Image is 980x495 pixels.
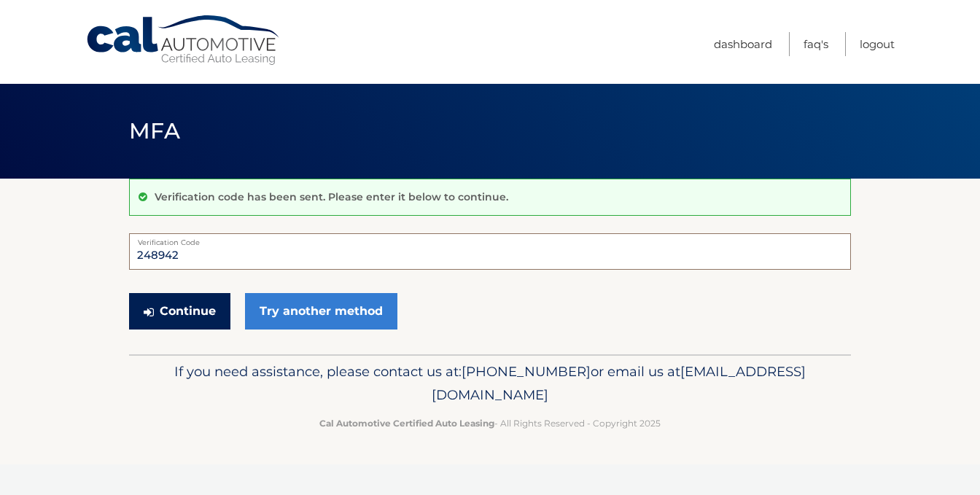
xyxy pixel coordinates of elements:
button: Continue [129,293,230,330]
strong: Cal Automotive Certified Auto Leasing [319,418,494,429]
span: [EMAIL_ADDRESS][DOMAIN_NAME] [432,363,806,403]
input: Verification Code [129,233,851,270]
a: Cal Automotive [85,15,282,66]
a: Dashboard [714,32,772,56]
span: [PHONE_NUMBER] [462,363,591,380]
p: If you need assistance, please contact us at: or email us at [139,360,841,407]
span: MFA [129,117,180,144]
p: - All Rights Reserved - Copyright 2025 [139,416,841,431]
p: Verification code has been sent. Please enter it below to continue. [155,190,508,203]
a: FAQ's [804,32,828,56]
label: Verification Code [129,233,851,245]
a: Try another method [245,293,397,330]
a: Logout [860,32,895,56]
